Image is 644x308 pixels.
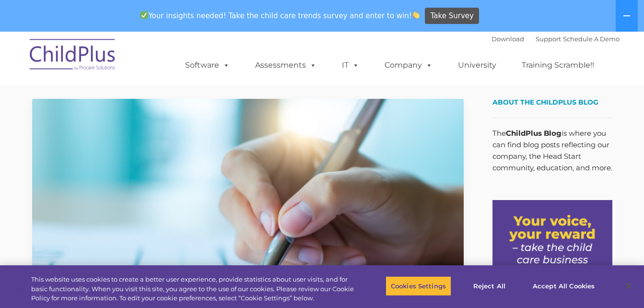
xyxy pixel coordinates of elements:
img: ✅ [141,12,148,19]
a: Download [492,35,524,43]
img: 👏 [412,12,420,19]
button: Accept All Cookies [527,276,600,296]
a: Support [536,35,561,43]
a: Software [176,56,239,75]
font: | [492,35,620,43]
a: Company [375,56,442,75]
a: Schedule A Demo [563,35,620,43]
strong: ChildPlus Blog [506,129,562,138]
span: About the ChildPlus Blog [492,98,598,107]
a: Take Survey [425,8,479,24]
p: The is where you can find blog posts reflecting our company, the Head Start community, education,... [492,128,612,174]
div: This website uses cookies to create a better user experience, provide statistics about user visit... [31,275,354,303]
button: Reject All [459,276,519,296]
button: Close [618,275,639,296]
span: Take Survey [431,8,474,24]
span: Your insights needed! Take the child care trends survey and enter to win! [137,6,424,25]
button: Cookies Settings [386,276,451,296]
a: Training Scramble!! [512,56,604,75]
a: Assessments [246,56,326,75]
a: IT [332,56,369,75]
img: ChildPlus by Procare Solutions [25,32,121,80]
a: University [448,56,506,75]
